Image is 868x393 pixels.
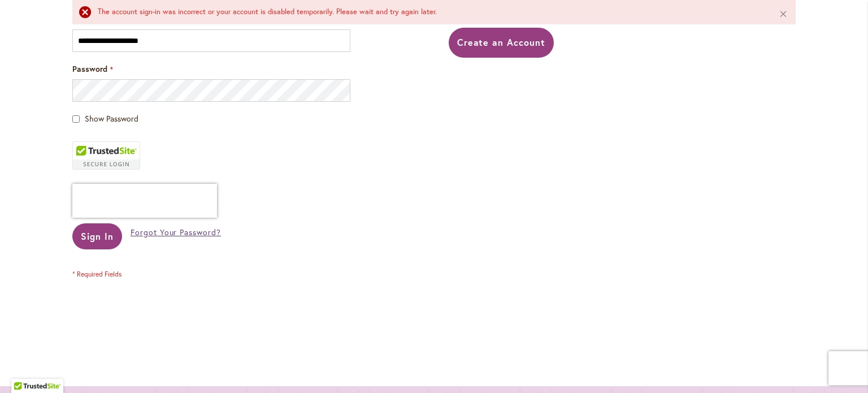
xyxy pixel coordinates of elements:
a: Create an Account [449,28,554,58]
button: Sign In [72,223,122,249]
span: Sign In [81,230,114,242]
iframe: reCAPTCHA [72,184,217,218]
span: Show Password [85,113,138,124]
div: The account sign-in was incorrect or your account is disabled temporarily. Please wait and try ag... [98,7,762,18]
a: Forgot Your Password? [131,227,221,238]
div: TrustedSite Certified [72,141,140,170]
iframe: Launch Accessibility Center [8,353,40,385]
span: Password [72,63,107,74]
span: Create an Account [457,36,546,48]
